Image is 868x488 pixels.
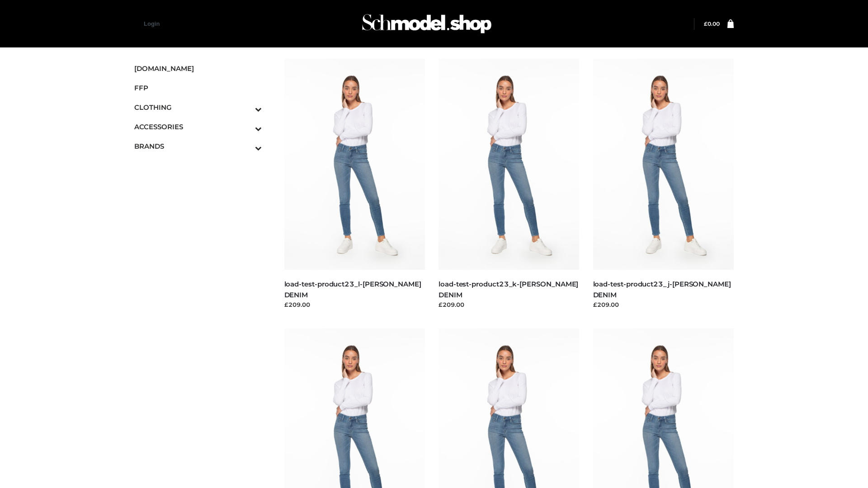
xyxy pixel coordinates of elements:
a: [DOMAIN_NAME] [134,59,262,78]
button: Toggle Submenu [230,117,262,136]
a: ACCESSORIESToggle Submenu [134,117,262,136]
a: load-test-product23_k-[PERSON_NAME] DENIM [439,280,578,299]
button: Toggle Submenu [230,98,262,117]
a: load-test-product23_l-[PERSON_NAME] DENIM [284,280,421,299]
bdi: 0.00 [704,20,720,27]
a: Login [144,20,160,27]
div: £209.00 [284,300,425,309]
div: £209.00 [439,300,580,309]
a: load-test-product23_j-[PERSON_NAME] DENIM [593,280,731,299]
a: FFP [134,78,262,98]
div: £209.00 [593,300,734,309]
span: BRANDS [134,141,262,151]
a: £0.00 [704,20,720,27]
a: CLOTHINGToggle Submenu [134,98,262,117]
img: Schmodel Admin 964 [359,6,495,42]
span: FFP [134,83,262,93]
a: BRANDSToggle Submenu [134,136,262,156]
button: Toggle Submenu [230,136,262,156]
span: [DOMAIN_NAME] [134,63,262,74]
span: CLOTHING [134,102,262,113]
span: ACCESSORIES [134,122,262,132]
span: £ [704,20,708,27]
